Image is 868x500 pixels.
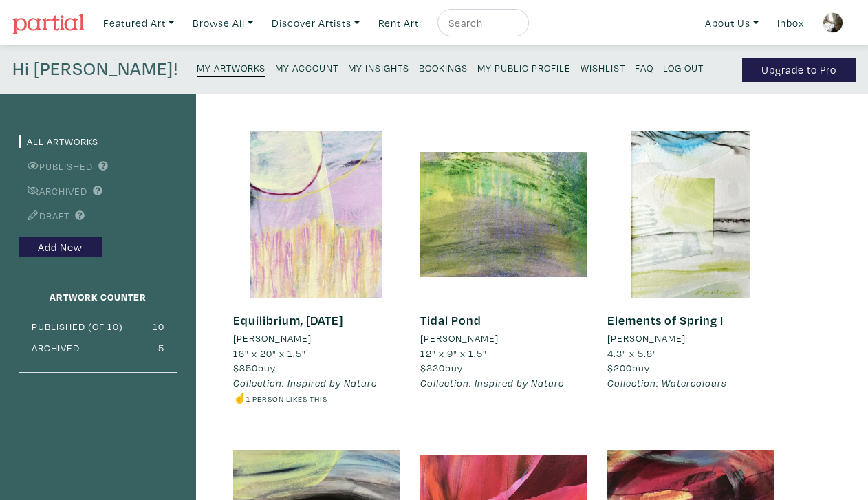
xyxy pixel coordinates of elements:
a: Featured Art [97,9,180,37]
a: Equilibrium, [DATE] [233,312,343,328]
span: 4.3" x 5.8" [607,347,657,360]
a: Archived [19,184,87,197]
small: Archived [32,341,80,354]
a: Bookings [419,58,468,76]
span: $200 [607,361,632,374]
small: My Insights [348,61,409,74]
small: Wishlist [581,61,625,74]
em: Collection: Inspired by Nature [233,376,377,389]
a: Wishlist [581,58,625,76]
em: Collection: Watercolours [607,376,727,389]
input: Search [447,14,516,32]
span: 16" x 20" x 1.5" [233,347,306,360]
a: FAQ [635,58,653,76]
a: Add New [19,237,102,257]
a: About Us [699,9,765,37]
li: [PERSON_NAME] [233,331,312,346]
small: Bookings [419,61,468,74]
a: All Artworks [19,135,98,148]
a: Inbox [771,9,810,37]
a: My Account [275,58,338,76]
a: [PERSON_NAME] [607,331,774,346]
small: Log Out [663,61,704,74]
a: My Artworks [197,58,265,77]
small: FAQ [635,61,653,74]
img: phpThumb.php [823,12,843,33]
small: Published (of 10) [32,320,123,333]
span: 12" x 9" x 1.5" [420,347,487,360]
li: [PERSON_NAME] [420,331,499,346]
a: [PERSON_NAME] [420,331,587,346]
small: 1 person likes this [246,393,327,404]
small: My Artworks [197,61,265,74]
small: My Account [275,61,338,74]
em: Collection: Inspired by Nature [420,376,564,389]
a: Published [19,160,93,173]
li: ☝️ [233,391,400,406]
a: Upgrade to Pro [742,58,856,82]
a: Elements of Spring I [607,312,724,328]
li: [PERSON_NAME] [607,331,686,346]
a: [PERSON_NAME] [233,331,400,346]
a: My Insights [348,58,409,76]
small: 5 [158,341,164,354]
a: Rent Art [372,9,425,37]
span: buy [607,361,650,374]
a: Log Out [663,58,704,76]
small: 10 [153,320,164,333]
span: buy [420,361,463,374]
small: My Public Profile [477,61,571,74]
span: buy [233,361,276,374]
a: My Public Profile [477,58,571,76]
span: $330 [420,361,445,374]
h4: Hi [PERSON_NAME]! [12,58,178,82]
a: Browse All [186,9,259,37]
a: Discover Artists [265,9,366,37]
small: Artwork Counter [50,290,147,303]
a: Draft [19,209,69,222]
a: Tidal Pond [420,312,481,328]
span: $850 [233,361,258,374]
